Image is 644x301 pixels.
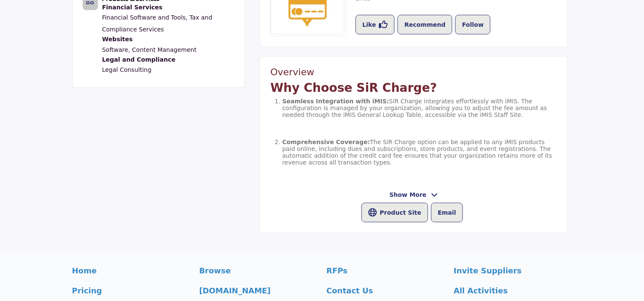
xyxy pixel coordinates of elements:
[282,139,557,186] li: The SiR Charge option can be applied to any iMIS products paid online, including dues and subscri...
[282,139,370,145] strong: Comprehensive Coverage:
[361,203,428,222] button: Product Site
[72,265,190,276] a: Home
[199,265,318,276] a: Browse
[327,265,445,276] a: RFPs
[431,203,463,222] button: Email
[356,15,395,34] a: Like
[462,20,484,30] p: Follow
[102,14,213,33] a: Tax and Compliance Services
[102,66,151,73] a: Legal Consulting
[102,35,235,44] div: Website management, consulting, products, services and add-ons
[454,265,572,276] a: Invite Suppliers
[102,56,235,64] a: Legal and Compliance
[282,186,396,193] strong: Enhanced Financial Transparency:
[282,98,557,139] li: SiR Charge integrates effortlessly with iMIS. The configuration is managed by your organization, ...
[132,46,196,53] a: Content Management
[362,20,376,30] p: Like
[454,285,572,296] a: All Activities
[455,15,490,34] button: Follow
[270,67,557,78] h2: Overview
[389,190,426,199] span: Show More
[102,3,235,12] a: Financial Services
[102,35,235,44] a: Websites
[282,98,389,105] strong: Seamless Integration with iMIS:
[102,14,188,21] a: Financial Software and Tools,
[199,285,318,296] a: [DOMAIN_NAME]
[270,81,437,95] strong: Why Choose SiR Charge?
[72,285,190,296] a: Pricing
[404,20,445,30] p: Recommend
[282,186,557,234] li: By including the credit card fee in every online transaction, SiR Charge promotes financial trans...
[327,285,445,296] a: Contact Us
[398,15,452,34] button: Recommend
[102,56,235,64] div: Skilled professionals ensuring your organization stays compliant with all applicable laws, regula...
[102,46,130,53] a: Software,
[102,3,235,12] div: Trusted advisors and services for all your financial management, accounting, and reporting needs.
